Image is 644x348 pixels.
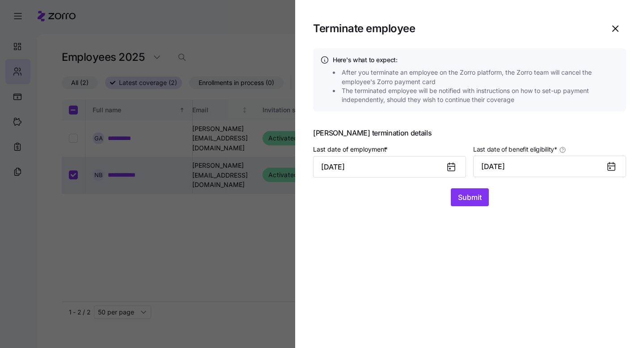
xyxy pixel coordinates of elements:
h4: Here's what to expect: [333,55,619,64]
button: [DATE] [473,156,626,177]
span: Last date of benefit eligibility * [473,145,557,154]
button: Submit [451,188,489,206]
input: MM/DD/YYYY [313,156,466,178]
span: Submit [458,192,482,203]
label: Last date of employment [313,144,390,154]
h1: Terminate employee [313,21,415,35]
span: The terminated employee will be notified with instructions on how to set-up payment independently... [342,86,622,105]
span: [PERSON_NAME] termination details [313,129,626,136]
span: After you terminate an employee on the Zorro platform, the Zorro team will cancel the employee's ... [342,68,622,86]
